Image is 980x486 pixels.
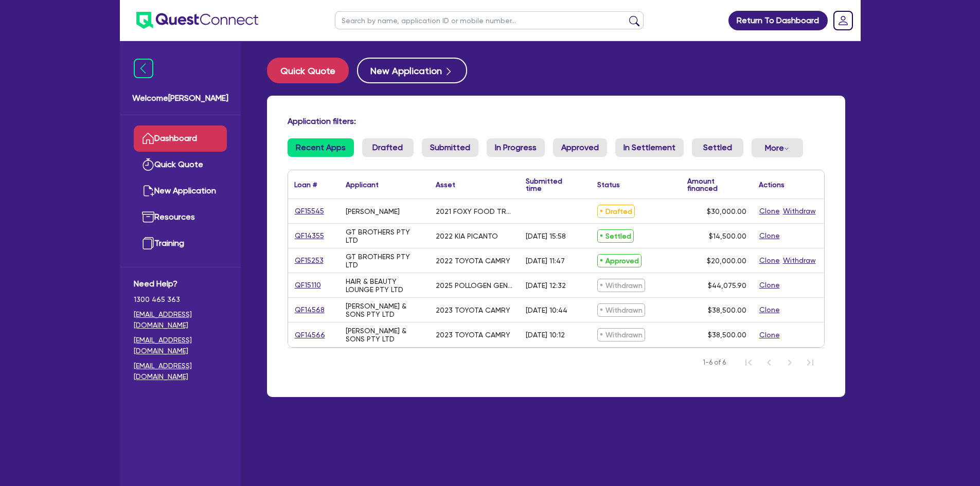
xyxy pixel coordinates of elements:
[597,229,634,243] span: Settled
[708,306,746,314] span: $38,500.00
[134,335,227,356] a: [EMAIL_ADDRESS][DOMAIN_NAME]
[132,92,228,104] span: Welcome [PERSON_NAME]
[288,138,354,157] a: Recent Apps
[142,158,154,171] img: quick-quote
[346,253,423,269] div: GT BROTHERS PTY LTD
[436,207,513,215] div: 2021 FOXY FOOD TRUCK
[728,11,828,30] a: Return To Dashboard
[288,116,825,126] h4: Application filters:
[134,125,227,152] a: Dashboard
[294,304,325,316] a: QF14568
[526,306,567,314] div: [DATE] 10:44
[134,204,227,230] a: Resources
[134,361,227,382] a: [EMAIL_ADDRESS][DOMAIN_NAME]
[346,302,423,318] div: [PERSON_NAME] & SONS PTY LTD
[346,277,423,294] div: HAIR & BEAUTY LOUNGE PTY LTD
[692,138,743,157] a: Settled
[362,138,414,157] a: Drafted
[142,185,154,197] img: new-application
[134,230,227,257] a: Training
[615,138,684,157] a: In Settlement
[436,232,498,240] div: 2022 KIA PICANTO
[294,181,317,188] div: Loan #
[782,205,816,217] button: Withdraw
[830,7,857,34] a: Dropdown toggle
[759,352,779,373] button: Previous Page
[526,177,576,192] div: Submitted time
[759,205,780,217] button: Clone
[294,329,326,341] a: QF14566
[142,211,154,223] img: resources
[134,278,227,290] span: Need Help?
[597,205,635,218] span: Drafted
[707,207,746,215] span: $30,000.00
[703,357,726,368] span: 1-6 of 6
[346,228,423,244] div: GT BROTHERS PTY LTD
[134,294,227,305] span: 1300 465 363
[738,352,759,373] button: First Page
[708,281,746,290] span: $44,075.90
[346,207,400,215] div: [PERSON_NAME]
[759,181,785,188] div: Actions
[759,230,780,242] button: Clone
[800,352,821,373] button: Last Page
[526,257,565,265] div: [DATE] 11:47
[134,178,227,204] a: New Application
[134,59,153,78] img: icon-menu-close
[526,232,566,240] div: [DATE] 15:58
[752,138,803,157] button: Dropdown toggle
[707,257,746,265] span: $20,000.00
[346,327,423,343] div: [PERSON_NAME] & SONS PTY LTD
[142,237,154,249] img: training
[294,230,325,242] a: QF14355
[759,279,780,291] button: Clone
[422,138,478,157] a: Submitted
[436,331,510,339] div: 2023 TOYOTA CAMRY
[134,152,227,178] a: Quick Quote
[335,11,644,29] input: Search by name, application ID or mobile number...
[687,177,746,192] div: Amount financed
[759,304,780,316] button: Clone
[436,281,513,290] div: 2025 POLLOGEN GENEO X
[526,281,566,290] div: [DATE] 12:32
[597,181,620,188] div: Status
[526,331,565,339] div: [DATE] 10:12
[597,328,645,341] span: Withdrawn
[553,138,607,157] a: Approved
[759,329,780,341] button: Clone
[436,306,510,314] div: 2023 TOYOTA CAMRY
[267,58,349,83] button: Quick Quote
[294,205,325,217] a: QF15545
[759,255,780,266] button: Clone
[357,58,467,83] button: New Application
[134,309,227,331] a: [EMAIL_ADDRESS][DOMAIN_NAME]
[136,12,258,29] img: quest-connect-logo-blue
[436,181,455,188] div: Asset
[709,232,746,240] span: $14,500.00
[779,352,800,373] button: Next Page
[487,138,545,157] a: In Progress
[597,279,645,292] span: Withdrawn
[597,254,642,267] span: Approved
[597,303,645,317] span: Withdrawn
[346,181,379,188] div: Applicant
[294,255,324,266] a: QF15253
[708,331,746,339] span: $38,500.00
[436,257,510,265] div: 2022 TOYOTA CAMRY
[267,58,357,83] a: Quick Quote
[294,279,322,291] a: QF15110
[782,255,816,266] button: Withdraw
